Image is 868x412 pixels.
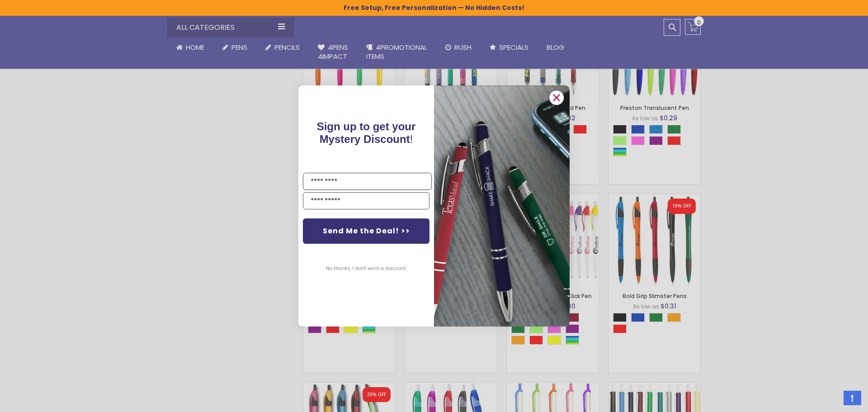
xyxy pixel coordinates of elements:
button: Close dialog [549,90,564,105]
span: Sign up to get your Mystery Discount [317,120,416,145]
img: pop-up-image [434,85,570,327]
span: ! [317,120,416,145]
button: No thanks, I don't want a discount. [321,257,411,280]
button: Send Me the Deal! >> [303,218,429,244]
